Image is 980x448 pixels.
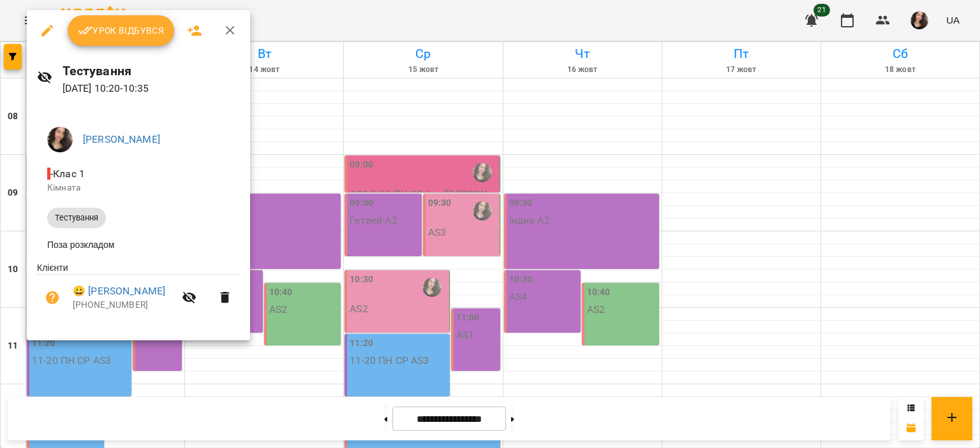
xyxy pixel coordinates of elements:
span: Тестування [47,212,106,224]
span: Урок відбувся [78,23,165,38]
button: Візит ще не сплачено. Додати оплату? [37,282,68,313]
ul: Клієнти [37,261,240,325]
a: 😀 [PERSON_NAME] [73,284,165,299]
li: Поза розкладом [37,233,240,256]
p: [PHONE_NUMBER] [73,299,174,312]
a: [PERSON_NAME] [83,133,160,145]
img: af1f68b2e62f557a8ede8df23d2b6d50.jpg [47,127,73,152]
p: Кімната [47,182,230,194]
span: - Клас 1 [47,168,87,180]
h6: Тестування [63,61,241,81]
button: Урок відбувся [68,15,175,46]
p: [DATE] 10:20 - 10:35 [63,81,241,96]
